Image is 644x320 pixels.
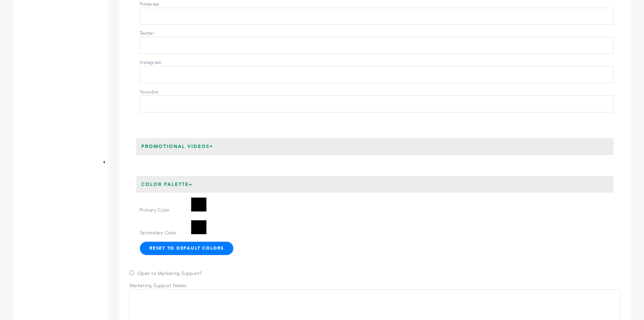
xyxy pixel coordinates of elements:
label: Pinterest [140,1,187,8]
h3: Promotional Videos [136,138,218,155]
button: Reset to Default Colors [140,241,234,255]
label: Twitter [140,30,187,37]
label: Marketing Support Notes [129,282,186,289]
input: Open to Marketing Support? [129,271,134,275]
label: Instagram [140,59,187,66]
label: Youtube [140,89,187,95]
label: Open to Marketing Support? [129,270,202,277]
label: Primary Color [140,207,187,214]
label: Secondary Color [140,230,187,236]
h3: Color Palette [136,176,198,193]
